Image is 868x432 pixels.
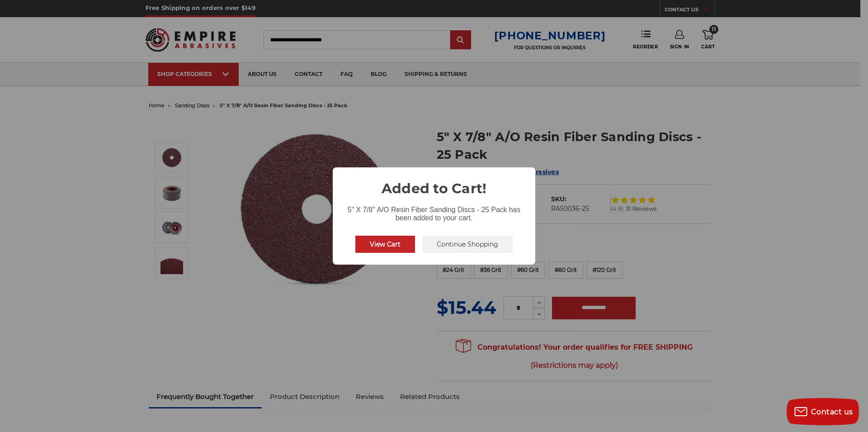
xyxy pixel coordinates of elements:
[355,236,415,253] button: View Cart
[787,398,859,425] button: Contact us
[811,408,853,416] span: Contact us
[333,199,535,224] div: 5" X 7/8" A/O Resin Fiber Sanding Discs - 25 Pack has been added to your cart.
[422,236,513,253] button: Continue Shopping
[333,167,535,199] h2: Added to Cart!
